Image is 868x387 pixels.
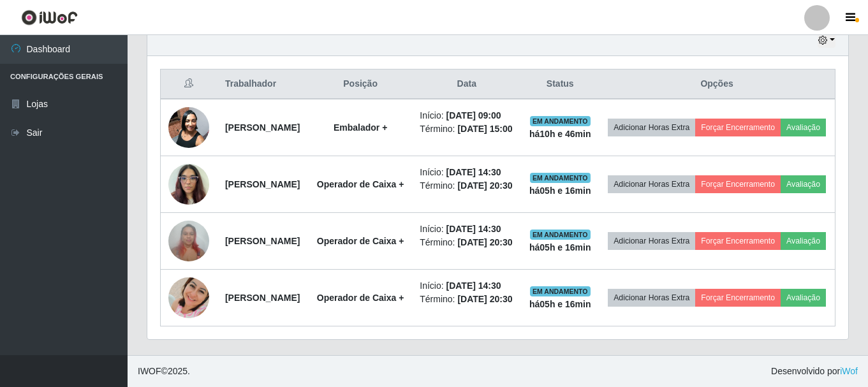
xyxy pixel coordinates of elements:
th: Status [521,69,599,99]
button: Avaliação [781,175,826,193]
strong: há 05 h e 16 min [529,242,591,252]
time: [DATE] 20:30 [457,180,512,191]
button: Forçar Encerramento [695,119,781,136]
li: Término: [420,122,513,136]
li: Início: [420,109,513,122]
button: Forçar Encerramento [695,175,781,193]
img: 1722880664865.jpeg [168,214,209,268]
button: Avaliação [781,289,826,307]
span: © 2025 . [138,365,190,378]
strong: Embalador + [334,122,387,133]
strong: há 05 h e 16 min [529,299,591,309]
li: Término: [420,236,513,249]
img: 1746844988823.jpeg [168,100,209,154]
strong: Operador de Caixa + [317,236,404,246]
li: Início: [420,279,513,293]
strong: Operador de Caixa + [317,179,404,189]
time: [DATE] 20:30 [457,294,512,304]
strong: [PERSON_NAME] [225,236,300,246]
button: Forçar Encerramento [695,289,781,307]
span: EM ANDAMENTO [530,286,591,296]
li: Término: [420,179,513,193]
button: Avaliação [781,232,826,250]
strong: há 05 h e 16 min [529,186,591,196]
time: [DATE] 09:00 [446,110,501,120]
a: iWof [840,366,858,376]
button: Adicionar Horas Extra [608,232,695,250]
button: Adicionar Horas Extra [608,119,695,136]
span: IWOF [138,366,161,376]
img: 1754236759682.jpeg [168,277,209,318]
time: [DATE] 15:00 [457,124,512,134]
button: Adicionar Horas Extra [608,289,695,307]
span: EM ANDAMENTO [530,173,591,183]
strong: [PERSON_NAME] [225,122,300,133]
time: [DATE] 20:30 [457,237,512,247]
strong: [PERSON_NAME] [225,293,300,303]
th: Trabalhador [217,69,309,99]
li: Término: [420,293,513,306]
img: 1743385442240.jpeg [168,157,209,211]
button: Adicionar Horas Extra [608,175,695,193]
th: Posição [309,69,412,99]
time: [DATE] 14:30 [446,281,501,291]
li: Início: [420,166,513,179]
strong: [PERSON_NAME] [225,179,300,189]
strong: há 10 h e 46 min [529,129,591,139]
button: Avaliação [781,119,826,136]
strong: Operador de Caixa + [317,293,404,303]
th: Opções [599,69,835,99]
th: Data [412,69,521,99]
span: EM ANDAMENTO [530,116,591,126]
img: CoreUI Logo [21,10,78,26]
time: [DATE] 14:30 [446,224,501,234]
time: [DATE] 14:30 [446,167,501,177]
span: Desenvolvido por [771,365,858,378]
li: Início: [420,223,513,236]
span: EM ANDAMENTO [530,230,591,240]
button: Forçar Encerramento [695,232,781,250]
